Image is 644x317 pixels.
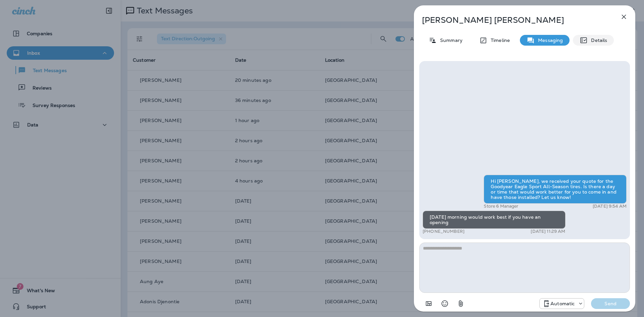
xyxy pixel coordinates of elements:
[531,229,565,234] p: [DATE] 11:29 AM
[423,211,566,229] div: [DATE] morning would work best if you have an opening
[484,204,518,209] p: Store 6 Manager
[588,38,607,43] p: Details
[487,38,510,43] p: Timeline
[422,297,435,310] button: Add in a premade template
[437,38,463,43] p: Summary
[423,229,465,234] p: [PHONE_NUMBER]
[593,204,627,209] p: [DATE] 9:54 AM
[438,297,451,310] button: Select an emoji
[484,175,627,204] div: Hi [PERSON_NAME], we received your quote for the Goodyear Eagle Sport All-Season tires. Is there ...
[550,301,575,306] p: Automatic
[535,38,563,43] p: Messaging
[422,15,605,25] p: [PERSON_NAME] [PERSON_NAME]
